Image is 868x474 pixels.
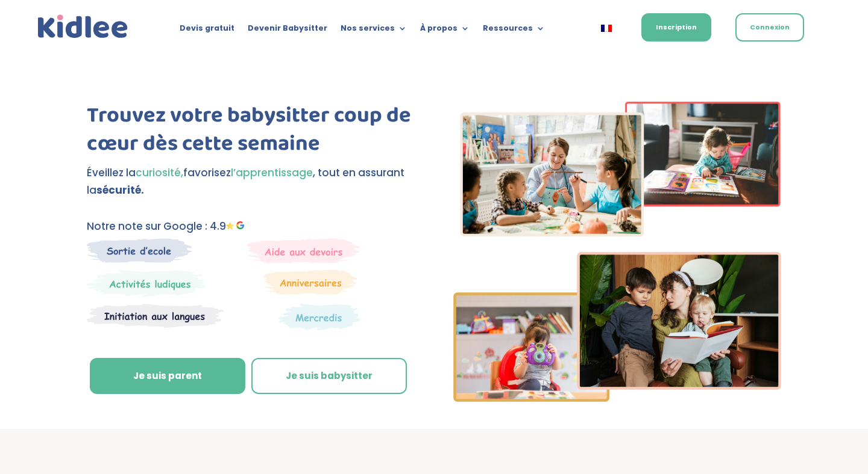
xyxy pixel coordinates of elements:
img: Mercredi [87,269,206,297]
span: curiosité, [136,165,183,180]
h1: Trouvez votre babysitter coup de cœur dès cette semaine [87,102,415,164]
a: Kidlee Logo [35,12,131,42]
a: Je suis parent [90,358,245,394]
img: Imgs-2 [453,102,781,402]
span: l’apprentissage [231,165,313,180]
a: Je suis babysitter [251,358,407,394]
p: Notre note sur Google : 4.9 [87,218,415,235]
a: Devenir Babysitter [248,24,327,37]
img: weekends [247,238,360,263]
p: Éveillez la favorisez , tout en assurant la [87,164,415,199]
img: Sortie decole [87,238,192,263]
img: Atelier thematique [87,303,224,328]
img: Anniversaire [263,269,357,295]
a: À propos [420,24,470,37]
img: Thematique [278,303,360,331]
a: Ressources [483,24,545,37]
a: Nos services [341,24,407,37]
a: Connexion [735,13,804,42]
a: Devis gratuit [180,24,234,37]
img: Français [601,25,612,32]
img: logo_kidlee_bleu [35,12,131,42]
a: Inscription [641,13,711,42]
strong: sécurité. [96,183,144,197]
